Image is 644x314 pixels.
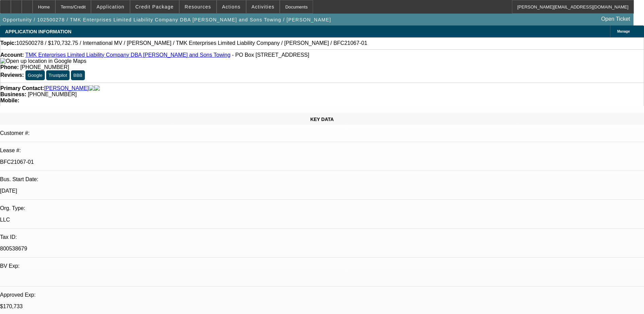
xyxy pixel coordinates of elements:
[252,4,275,10] span: Activities
[71,70,85,80] button: BBB
[0,98,19,103] strong: Mobile:
[135,4,174,10] span: Credit Package
[0,85,44,91] strong: Primary Contact:
[16,40,367,46] span: 102500278 / $170,732.75 / International MV / [PERSON_NAME] / TMK Enterprises Limited Liability Co...
[599,13,633,25] a: Open Ticket
[617,30,630,33] span: Manage
[44,85,89,91] a: [PERSON_NAME]
[0,64,19,70] strong: Phone:
[232,52,309,58] span: - PO Box [STREET_ADDRESS]
[91,0,129,13] button: Application
[94,85,100,91] img: linkedin-icon.png
[130,0,179,13] button: Credit Package
[0,72,24,78] strong: Reviews:
[0,52,24,58] strong: Account:
[5,29,71,34] span: APPLICATION INFORMATION
[25,52,230,58] a: TMK Enterprises Limited Liability Company DBA [PERSON_NAME] and Sons Towing
[0,91,26,97] strong: Business:
[46,70,69,80] button: Trustpilot
[310,117,334,122] span: KEY DATA
[217,0,246,13] button: Actions
[246,0,280,13] button: Activities
[0,58,86,64] img: Open up location in Google Maps
[25,70,45,80] button: Google
[28,91,77,97] span: [PHONE_NUMBER]
[0,40,16,46] strong: Topic:
[20,64,69,70] span: [PHONE_NUMBER]
[96,4,124,10] span: Application
[3,17,331,22] span: Opportunity / 102500278 / TMK Enterprises Limited Liability Company DBA [PERSON_NAME] and Sons To...
[185,4,211,10] span: Resources
[180,0,216,13] button: Resources
[0,58,86,64] a: View Google Maps
[89,85,94,91] img: facebook-icon.png
[222,4,241,10] span: Actions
